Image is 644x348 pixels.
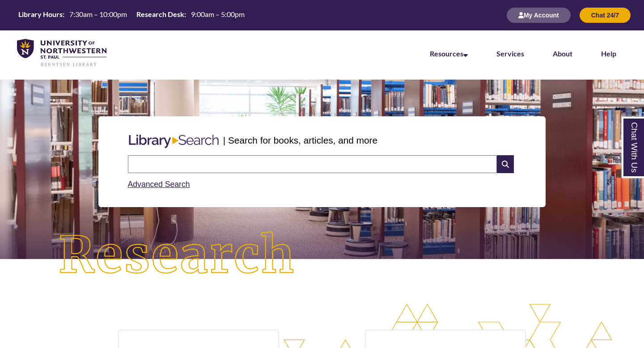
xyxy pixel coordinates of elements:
a: Services [496,49,524,58]
table: Hours Today [15,9,248,21]
span: 7:30am – 10:00pm [69,10,127,18]
img: UNWSP Library Logo [17,39,106,67]
img: Libary Search [124,131,223,152]
p: | Search for books, articles, and more [223,133,377,147]
a: My Account [507,11,571,19]
th: Research Desk: [133,9,187,19]
a: Chat 24/7 [580,11,631,19]
a: Hours Today [15,9,248,21]
a: About [553,49,572,58]
a: Resources [430,49,468,58]
span: 9:00am – 5:00pm [191,10,245,18]
a: Help [601,49,616,58]
img: Research [32,205,322,306]
button: Chat 24/7 [580,8,631,23]
th: Library Hours: [15,9,66,19]
i: Search [497,155,514,173]
a: Advanced Search [128,180,190,189]
button: My Account [507,8,571,23]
